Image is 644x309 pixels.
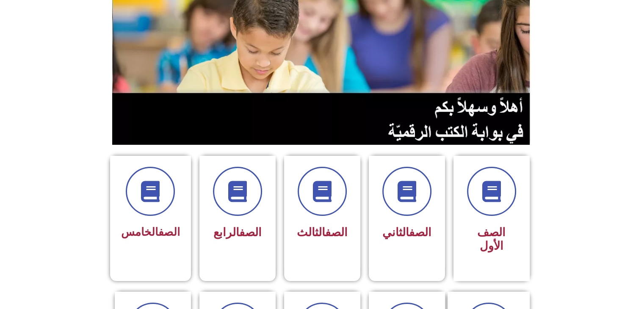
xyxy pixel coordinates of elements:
[239,226,262,239] a: الصف
[382,226,431,239] span: الثاني
[477,226,506,253] span: الصف الأول
[213,226,262,239] span: الرابع
[409,226,431,239] a: الصف
[297,226,348,239] span: الثالث
[325,226,348,239] a: الصف
[121,226,180,238] span: الخامس
[158,226,180,238] a: الصف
